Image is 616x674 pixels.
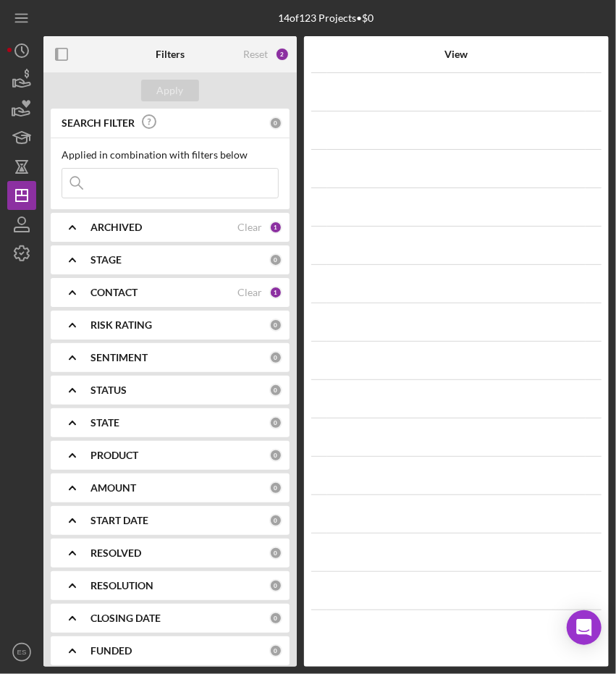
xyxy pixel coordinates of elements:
[328,49,585,60] div: View
[90,287,138,298] b: CONTACT
[269,481,282,494] div: 0
[279,12,374,24] div: 14 of 123 Projects • $0
[237,222,262,233] div: Clear
[141,80,199,101] button: Apply
[567,610,602,645] div: Open Intercom Messenger
[90,482,136,494] b: AMOUNT
[269,514,282,527] div: 0
[269,612,282,625] div: 0
[269,449,282,462] div: 0
[269,117,282,130] div: 0
[269,416,282,429] div: 0
[90,580,153,591] b: RESOLUTION
[156,49,185,60] b: Filters
[275,47,290,62] div: 2
[269,351,282,364] div: 0
[269,253,282,266] div: 0
[90,612,161,624] b: CLOSING DATE
[90,352,148,363] b: SENTIMENT
[90,222,142,233] b: ARCHIVED
[90,254,122,266] b: STAGE
[90,417,119,429] b: STATE
[269,547,282,560] div: 0
[17,649,27,657] text: ES
[90,384,127,396] b: STATUS
[269,319,282,332] div: 0
[62,117,135,129] b: SEARCH FILTER
[243,49,268,60] div: Reset
[269,384,282,397] div: 0
[90,450,138,461] b: PRODUCT
[157,80,184,101] div: Apply
[90,645,132,657] b: FUNDED
[7,638,36,667] button: ES
[90,319,152,331] b: RISK RATING
[90,547,141,559] b: RESOLVED
[269,579,282,592] div: 0
[269,221,282,234] div: 1
[269,286,282,299] div: 1
[269,644,282,657] div: 0
[62,149,279,161] div: Applied in combination with filters below
[237,287,262,298] div: Clear
[90,515,148,526] b: START DATE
